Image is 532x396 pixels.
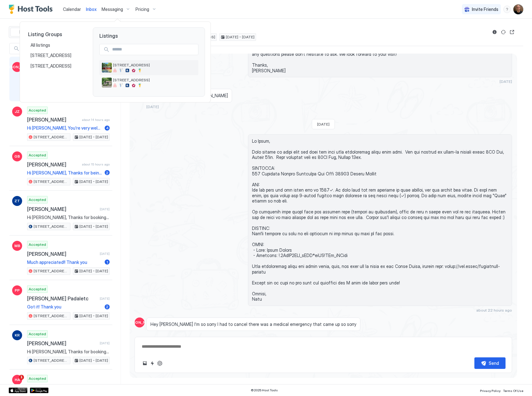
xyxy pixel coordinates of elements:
[31,63,72,69] span: [STREET_ADDRESS]
[102,78,112,88] div: listing image
[113,63,196,67] span: [STREET_ADDRESS]
[28,31,83,37] span: Listing Groups
[31,42,51,48] span: All listings
[113,78,196,82] span: [STREET_ADDRESS]
[31,53,72,58] span: [STREET_ADDRESS]
[110,44,198,55] input: Input Field
[93,28,205,39] span: Listings
[102,63,112,73] div: listing image
[6,375,21,390] iframe: Intercom live chat
[19,375,24,380] span: 1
